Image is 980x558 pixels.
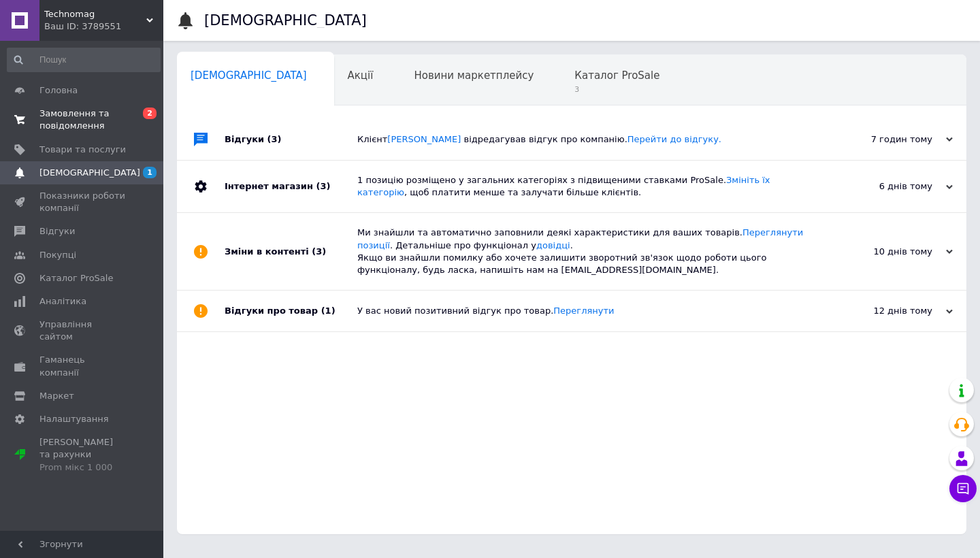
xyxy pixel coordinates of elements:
[574,69,659,82] span: Каталог ProSale
[39,354,126,378] span: Гаманець компанії
[225,161,357,212] div: Інтернет магазин
[39,390,74,402] span: Маркет
[44,20,163,33] div: Ваш ID: 3789551
[39,190,126,214] span: Показники роботи компанії
[39,167,140,179] span: [DEMOGRAPHIC_DATA]
[316,181,330,191] span: (3)
[7,48,161,72] input: Пошук
[39,318,126,343] span: Управління сайтом
[44,8,146,20] span: Technomag
[357,174,817,199] div: 1 позицію розміщено у загальних категоріях з підвищеними ставками ProSale. , щоб платити менше та...
[39,461,126,474] div: Prom мікс 1 000
[39,108,126,132] span: Замовлення та повідомлення
[321,306,336,316] span: (1)
[39,249,76,261] span: Покупці
[357,175,770,197] a: Змініть їх категорію
[39,225,75,237] span: Відгуки
[817,246,953,258] div: 10 днів тому
[39,84,78,97] span: Головна
[39,436,126,474] span: [PERSON_NAME] та рахунки
[225,119,357,160] div: Відгуки
[464,134,721,144] span: відредагував відгук про компанію.
[39,272,113,284] span: Каталог ProSale
[414,69,534,82] span: Новини маркетплейсу
[143,167,157,178] span: 1
[143,108,157,119] span: 2
[225,213,357,290] div: Зміни в контенті
[387,134,461,144] a: [PERSON_NAME]
[817,305,953,317] div: 12 днів тому
[39,295,86,308] span: Аналітика
[357,227,803,250] a: Переглянути позиції
[357,134,721,144] span: Клієнт
[204,12,367,29] h1: [DEMOGRAPHIC_DATA]
[191,69,307,82] span: [DEMOGRAPHIC_DATA]
[267,134,282,144] span: (3)
[627,134,721,144] a: Перейти до відгуку.
[357,227,817,276] div: Ми знайшли та автоматично заповнили деякі характеристики для ваших товарів. . Детальніше про функ...
[39,413,109,425] span: Налаштування
[574,84,659,95] span: 3
[536,240,570,250] a: довідці
[357,305,817,317] div: У вас новий позитивний відгук про товар.
[949,475,977,502] button: Чат з покупцем
[817,133,953,146] div: 7 годин тому
[348,69,374,82] span: Акції
[817,180,953,193] div: 6 днів тому
[553,306,614,316] a: Переглянути
[39,144,126,156] span: Товари та послуги
[312,246,326,257] span: (3)
[225,291,357,331] div: Відгуки про товар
